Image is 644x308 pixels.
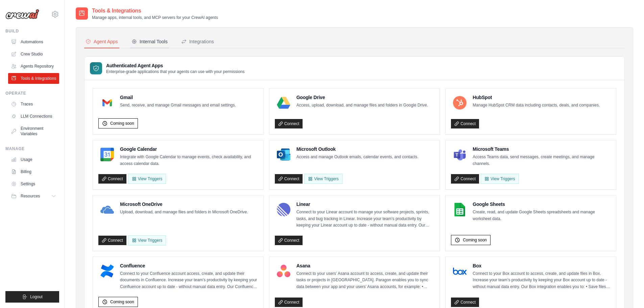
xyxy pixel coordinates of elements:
[86,38,118,45] div: Agent Apps
[277,203,290,216] img: Linear Logo
[100,264,114,278] img: Confluence Logo
[181,38,214,45] div: Integrations
[275,298,303,307] a: Connect
[453,264,467,278] img: Box Logo
[30,294,43,300] span: Logout
[5,91,59,96] div: Operate
[453,203,467,216] img: Google Sheets Logo
[8,73,59,84] a: Tools & Integrations
[120,270,258,290] p: Connect to your Confluence account access, create, and update their documents in Confluence. Incr...
[8,61,59,72] a: Agents Repository
[5,28,59,34] div: Build
[481,174,519,184] : View Triggers
[296,154,419,161] p: Access and manage Outlook emails, calendar events, and contacts.
[100,96,114,110] img: Gmail Logo
[5,291,59,303] button: Logout
[277,148,290,161] img: Microsoft Outlook Logo
[130,35,169,48] button: Internal Tools
[8,99,59,110] a: Traces
[120,154,258,167] p: Integrate with Google Calendar to manage events, check availability, and access calendar data.
[98,174,126,184] a: Connect
[8,179,59,189] a: Settings
[120,102,236,109] p: Send, receive, and manage Gmail messages and email settings.
[473,262,611,269] h4: Box
[120,262,258,269] h4: Confluence
[473,270,611,290] p: Connect to your Box account to access, create, and update files in Box. Increase your team’s prod...
[120,209,248,216] p: Upload, download, and manage files and folders in Microsoft OneDrive.
[110,299,134,305] span: Coming soon
[277,96,290,110] img: Google Drive Logo
[132,38,168,45] div: Internal Tools
[8,49,59,60] a: Crew Studio
[463,237,487,243] span: Coming soon
[8,37,59,47] a: Automations
[473,209,611,222] p: Create, read, and update Google Sheets spreadsheets and manage worksheet data.
[473,102,600,109] p: Manage HubSpot CRM data including contacts, deals, and companies.
[8,166,59,177] a: Billing
[451,298,479,307] a: Connect
[473,154,611,167] p: Access Teams data, send messages, create meetings, and manage channels.
[84,35,119,48] button: Agent Apps
[128,235,166,245] : View Triggers
[98,236,126,245] a: Connect
[110,121,134,126] span: Coming soon
[473,201,611,208] h4: Google Sheets
[296,262,434,269] h4: Asana
[120,146,258,152] h4: Google Calendar
[451,119,479,128] a: Connect
[21,193,40,199] span: Resources
[120,201,248,208] h4: Microsoft OneDrive
[128,174,166,184] button: View Triggers
[8,154,59,165] a: Usage
[92,7,218,15] h2: Tools & Integrations
[296,270,434,290] p: Connect to your users’ Asana account to access, create, and update their tasks or projects in [GE...
[275,236,303,245] a: Connect
[296,201,434,208] h4: Linear
[100,148,114,161] img: Google Calendar Logo
[453,148,467,161] img: Microsoft Teams Logo
[473,146,611,152] h4: Microsoft Teams
[296,146,419,152] h4: Microsoft Outlook
[106,62,245,69] h3: Authenticated Agent Apps
[277,264,290,278] img: Asana Logo
[180,35,215,48] button: Integrations
[100,203,114,216] img: Microsoft OneDrive Logo
[8,191,59,202] button: Resources
[106,69,245,74] p: Enterprise-grade applications that your agents can use with your permissions
[296,102,428,109] p: Access, upload, download, and manage files and folders in Google Drive.
[5,146,59,151] div: Manage
[451,174,479,184] a: Connect
[5,9,39,19] img: Logo
[473,94,600,101] h4: HubSpot
[304,174,342,184] : View Triggers
[120,94,236,101] h4: Gmail
[92,15,218,20] p: Manage apps, internal tools, and MCP servers for your CrewAI agents
[453,96,467,110] img: HubSpot Logo
[275,119,303,128] a: Connect
[275,174,303,184] a: Connect
[8,111,59,122] a: LLM Connections
[8,123,59,139] a: Environment Variables
[296,209,434,229] p: Connect to your Linear account to manage your software projects, sprints, tasks, and bug tracking...
[296,94,428,101] h4: Google Drive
